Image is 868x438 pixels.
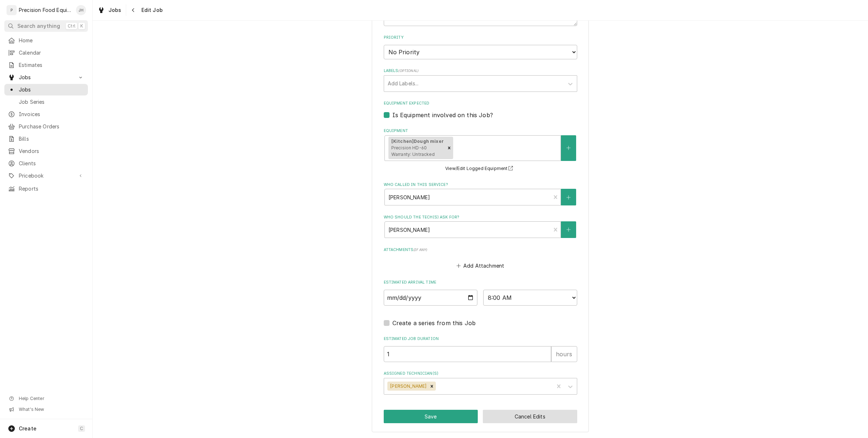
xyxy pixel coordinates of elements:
[384,35,577,41] label: Priority
[384,128,577,173] div: Equipment
[139,7,163,14] span: Edit Job
[19,407,84,412] span: What's New
[384,35,577,59] div: Priority
[4,183,88,195] a: Reports
[19,111,84,118] span: Invoices
[384,214,577,238] div: Who should the tech(s) ask for?
[19,86,84,93] span: Jobs
[384,371,577,394] div: Assigned Technician(s)
[384,247,577,271] div: Attachments
[19,160,84,167] span: Clients
[428,382,436,391] div: Remove Pete Nielson
[19,425,37,431] span: Create
[128,4,139,16] button: Navigate back
[392,111,493,119] label: Is Equipment involved on this Job?
[4,394,88,404] a: Go to Help Center
[19,396,84,401] span: Help Center
[7,5,17,15] div: P
[384,101,577,106] label: Equipment Expected
[384,410,577,423] div: Button Group Row
[561,135,576,161] button: Create New Equipment
[4,145,88,157] a: Vendors
[4,133,88,145] a: Bills
[384,68,577,92] div: Labels
[19,123,84,130] span: Purchase Orders
[4,72,88,83] a: Go to Jobs
[561,221,576,238] button: Create New Contact
[384,410,478,423] button: Save
[80,23,83,29] span: K
[384,128,577,134] label: Equipment
[391,145,435,157] span: Precision HD-60 Warranty: Untracked
[483,410,577,423] button: Cancel Edits
[384,280,577,285] label: Estimated Arrival Time
[455,261,506,271] button: Add Attachment
[4,35,88,46] a: Home
[384,182,577,188] label: Who called in this service?
[4,59,88,71] a: Estimates
[566,227,571,232] svg: Create New Contact
[413,248,427,252] span: ( if any )
[445,137,453,159] div: Remove [object Object]
[384,336,577,342] label: Estimated Job Duration
[68,23,75,29] span: Ctrl
[19,7,72,14] div: Precision Food Equipment LLC
[76,5,86,15] div: Jason Hertel's Avatar
[398,69,418,73] span: ( optional )
[387,382,428,391] div: [PERSON_NAME]
[4,109,88,120] a: Invoices
[19,37,84,44] span: Home
[384,371,577,377] label: Assigned Technician(s)
[4,158,88,169] a: Clients
[19,172,73,179] span: Pricebook
[384,290,478,306] input: Date
[19,135,84,143] span: Bills
[384,101,577,119] div: Equipment Expected
[566,145,571,150] svg: Create New Equipment
[80,426,83,431] span: C
[76,5,86,15] div: JH
[384,214,577,220] label: Who should the tech(s) ask for?
[4,96,88,108] a: Job Series
[384,410,577,423] div: Button Group
[19,185,84,192] span: Reports
[4,121,88,132] a: Purchase Orders
[384,336,577,362] div: Estimated Job Duration
[384,280,577,305] div: Estimated Arrival Time
[551,346,577,362] div: hours
[4,404,88,414] a: Go to What's New
[19,148,84,155] span: Vendors
[4,20,88,32] button: Search anythingCtrlK
[19,49,84,56] span: Calendar
[4,170,88,182] a: Go to Pricebook
[444,164,516,173] button: View/Edit Logged Equipment
[561,189,576,205] button: Create New Contact
[19,61,84,69] span: Estimates
[384,182,577,205] div: Who called in this service?
[109,7,122,14] span: Jobs
[384,247,577,253] label: Attachments
[4,47,88,59] a: Calendar
[17,22,60,30] span: Search anything
[483,290,577,306] select: Time Select
[392,319,476,327] label: Create a series from this Job
[19,74,73,81] span: Jobs
[391,139,444,144] strong: [Kitchen] Dough mixer
[95,4,124,16] a: Jobs
[4,84,88,95] a: Jobs
[19,98,84,106] span: Job Series
[566,195,571,200] svg: Create New Contact
[384,68,577,74] label: Labels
